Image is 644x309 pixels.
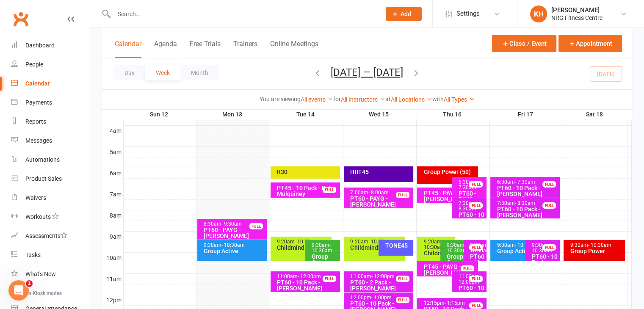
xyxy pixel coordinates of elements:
a: Workouts [11,207,89,226]
th: 8am [102,210,123,221]
span: - 10:30am [295,239,318,245]
a: People [11,55,89,74]
div: 9:30am [446,243,476,254]
div: 7:30am [496,201,558,206]
th: 7am [102,189,123,199]
div: TONE45 [384,243,412,248]
a: Tasks [11,246,89,265]
span: - 8:30am [514,200,535,206]
a: All events [301,96,333,103]
div: NRG Fitness Centre [551,14,603,22]
span: - 8:00am [368,190,388,196]
span: - 10:30am [531,242,552,254]
div: FULL [542,181,556,188]
div: Automations [25,156,60,163]
div: FULL [469,276,483,282]
div: 7:30am [458,201,485,212]
div: FULL [469,302,483,309]
span: - 10:30am [221,242,245,248]
div: PT60 - 2 Pack - [PERSON_NAME] [350,279,412,291]
div: PT60 - PAYG - [PERSON_NAME] [458,190,485,208]
a: Messages [11,131,89,150]
iframe: Intercom live chat [8,280,29,301]
span: Add [401,11,411,17]
div: FULL [323,187,336,193]
th: 6am [102,168,123,178]
a: What's New [11,265,89,284]
a: Reports [11,112,89,131]
th: Sun 12 [123,109,196,120]
div: Payments [25,99,52,106]
div: Tasks [25,251,41,258]
div: Group Centergy [311,254,338,265]
div: 9:30am [496,243,550,248]
div: Waivers [25,194,46,201]
div: 11:00am [458,274,485,285]
span: - 10:30am [312,242,332,254]
div: 9:20am [423,239,453,250]
div: 9:20am [276,239,330,245]
div: PT60 - 10 Pack - [PERSON_NAME] [276,279,338,291]
strong: with [432,96,444,102]
th: Wed 15 [343,109,416,120]
a: Automations [11,150,89,169]
div: Childminding [423,250,453,256]
div: 9:30am [470,243,485,254]
div: People [25,61,43,68]
button: Month [180,65,219,80]
th: Tue 14 [270,109,343,120]
span: 1 [26,280,33,287]
div: 8:30am [203,221,265,227]
input: Search... [111,8,375,20]
div: Group Centergy [446,254,476,265]
div: FULL [469,202,483,209]
div: FULL [249,223,263,229]
a: All Locations [391,96,432,103]
div: PT60 - 10 Pack - [PERSON_NAME] [496,185,558,197]
div: Group Active [203,248,265,254]
th: Fri 17 [489,109,563,120]
div: Group Active [496,248,550,254]
th: Mon 13 [196,109,270,120]
span: - 10:30am [514,242,538,248]
th: 11am [102,273,123,284]
div: PT60 - PAYG - [PERSON_NAME] [350,196,412,207]
a: Clubworx [10,8,31,30]
div: PT60 - 10 Pack - [PERSON_NAME] [458,285,485,303]
div: Group Power (50) [423,169,476,175]
span: - 8:30am [458,200,477,212]
a: Waivers [11,188,89,207]
a: Calendar [11,74,89,93]
div: PT45 - PAYG - [PERSON_NAME] [423,264,476,276]
span: - 12:00pm [458,273,480,285]
th: Sat 18 [563,109,628,120]
button: Add [386,7,422,21]
div: Reports [25,118,46,125]
div: HIIT45 [350,169,412,175]
span: - 7:30am [514,179,535,185]
th: 5am [102,146,123,157]
button: [DATE] — [DATE] [331,66,403,78]
div: FULL [542,202,556,209]
span: - 1:00pm [371,295,391,301]
div: Dashboard [25,42,55,49]
span: - 12:00pm [298,273,321,279]
span: - 10:30am [588,242,611,248]
div: PT60 - 10 Pack - [PERSON_NAME] [496,206,558,218]
div: KH [530,6,547,22]
div: 9:30am [311,243,338,254]
div: PT45 - PAYG - 2:1 - [PERSON_NAME], [PERSON_NAME]... [423,190,476,208]
button: Appointment [558,35,622,52]
div: FULL [323,276,336,282]
div: 12:15pm [423,301,485,306]
th: 4am [102,125,123,136]
div: PT60 - 10 Pack - [PERSON_NAME] [458,212,485,229]
a: Assessments [11,226,89,246]
div: R30 [276,169,338,175]
th: 12pm [102,295,123,305]
div: 11:00am [276,274,338,279]
div: [PERSON_NAME] [551,6,603,14]
strong: at [385,96,391,102]
div: 6:30am [458,179,485,190]
button: Week [145,65,180,80]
